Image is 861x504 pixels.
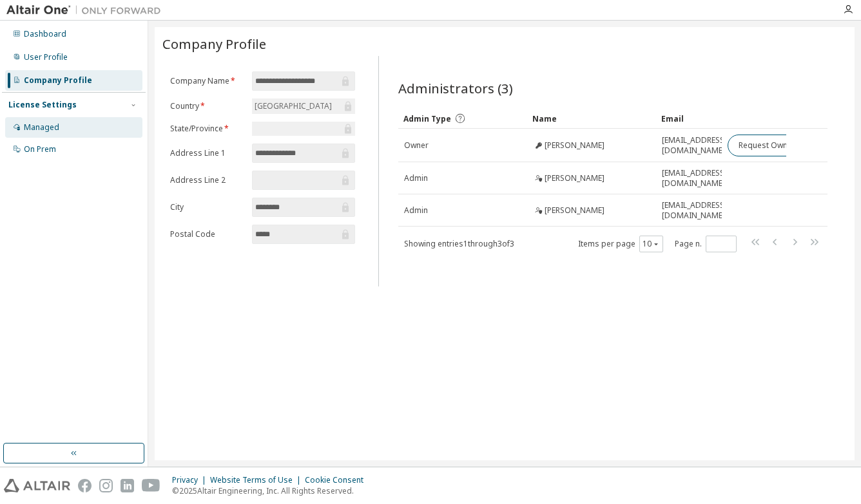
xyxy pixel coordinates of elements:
[172,485,371,496] p: © 2025 Altair Engineering, Inc. All Rights Reserved.
[170,76,244,86] label: Company Name
[170,229,244,239] label: Postal Code
[662,200,727,221] span: [EMAIL_ADDRESS][DOMAIN_NAME]
[253,99,334,113] div: [GEOGRAPHIC_DATA]
[545,173,605,183] span: [PERSON_NAME]
[662,135,727,156] span: [EMAIL_ADDRESS][DOMAIN_NAME]
[210,475,305,485] div: Website Terms of Use
[142,479,160,492] img: youtube.svg
[24,144,56,154] div: On Prem
[24,75,92,86] div: Company Profile
[404,205,428,216] span: Admin
[545,140,605,151] span: [PERSON_NAME]
[404,140,429,151] span: Owner
[403,113,451,124] span: Admin Type
[532,108,651,129] div: Name
[78,479,92,492] img: facebook.svg
[252,98,355,114] div: [GEOGRAPHIC_DATA]
[643,239,660,249] button: 10
[728,135,837,156] button: Request Owner Change
[545,205,605,216] span: [PERSON_NAME]
[404,238,514,249] span: Showing entries 1 through 3 of 3
[172,475,210,485] div: Privacy
[4,479,70,492] img: altair_logo.svg
[99,479,113,492] img: instagram.svg
[662,168,727,189] span: [EMAIL_ADDRESS][DOMAIN_NAME]
[170,124,244,134] label: State/Province
[162,35,266,53] span: Company Profile
[578,236,663,252] span: Items per page
[24,52,68,62] div: User Profile
[170,101,244,111] label: Country
[8,100,77,110] div: License Settings
[121,479,134,492] img: linkedin.svg
[24,122,59,133] div: Managed
[675,236,737,252] span: Page n.
[24,29,66,39] div: Dashboard
[170,202,244,212] label: City
[170,175,244,185] label: Address Line 2
[305,475,371,485] div: Cookie Consent
[398,79,513,97] span: Administrators (3)
[661,108,717,129] div: Email
[170,148,244,158] label: Address Line 1
[6,4,168,17] img: Altair One
[404,173,428,183] span: Admin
